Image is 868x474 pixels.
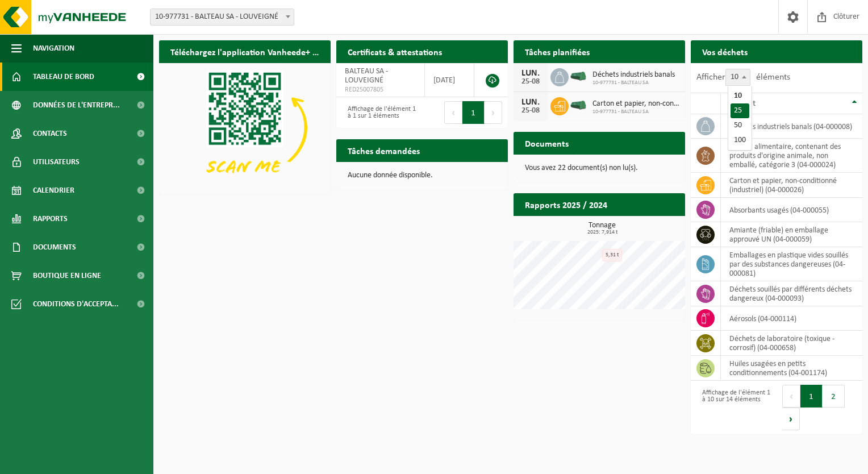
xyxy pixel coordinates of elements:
img: HK-XK-22-GN-00 [569,71,588,81]
span: 2025: 7,914 t [519,230,685,235]
li: 25 [731,103,750,118]
div: LUN. [519,69,542,78]
button: 1 [462,101,485,124]
td: aérosols (04-000114) [721,306,862,331]
td: carton et papier, non-conditionné (industriel) (04-000026) [721,173,862,198]
h2: Téléchargez l'application Vanheede+ maintenant! [159,40,331,63]
p: Vous avez 22 document(s) non lu(s). [525,164,674,172]
button: Next [782,408,800,430]
a: Consulter les rapports [586,215,684,238]
h2: Certificats & attestations [336,40,453,63]
li: 100 [731,133,750,148]
span: Documents [33,233,76,261]
h2: Tâches planifiées [514,40,601,63]
td: amiante (friable) en emballage approuvé UN (04-000059) [721,222,862,247]
div: Affichage de l'élément 1 à 10 sur 14 éléments [696,384,771,431]
div: 25-08 [519,78,542,86]
div: LUN. [519,98,542,107]
li: 50 [731,118,750,133]
td: déchets de laboratoire (toxique - corrosif) (04-000658) [721,331,862,356]
h2: Documents [514,132,580,154]
td: déchet alimentaire, contenant des produits d'origine animale, non emballé, catégorie 3 (04-000024) [721,139,862,173]
h2: Rapports 2025 / 2024 [514,193,619,215]
div: Affichage de l'élément 1 à 1 sur 1 éléments [342,100,416,125]
button: Previous [444,101,462,124]
img: HK-XK-22-GN-00 [569,100,588,110]
span: Boutique en ligne [33,261,101,290]
span: 10-977731 - BALTEAU SA [592,80,675,86]
span: Rapports [33,205,68,233]
h3: Tonnage [519,222,685,235]
span: Navigation [33,34,74,63]
td: [DATE] [425,63,474,97]
span: RED25007805 [345,85,416,94]
span: Calendrier [33,176,74,205]
span: Conditions d'accepta... [33,290,119,318]
td: absorbants usagés (04-000055) [721,198,862,222]
span: 10-977731 - BALTEAU SA [592,109,679,115]
td: emballages en plastique vides souillés par des substances dangereuses (04-000081) [721,247,862,281]
li: 10 [731,89,750,103]
label: Afficher éléments [696,73,790,82]
span: Carton et papier, non-conditionné (industriel) [592,99,679,109]
div: 25-08 [519,107,542,115]
img: Download de VHEPlus App [159,63,331,192]
button: Previous [782,385,800,408]
span: 10-977731 - BALTEAU SA - LOUVEIGNÉ [151,9,294,25]
td: déchets souillés par différents déchets dangereux (04-000093) [721,281,862,306]
button: 1 [800,385,823,408]
span: Déchets industriels banals [592,70,675,80]
td: déchets industriels banals (04-000008) [721,114,862,139]
h2: Vos déchets [691,40,759,63]
button: 2 [823,385,845,408]
p: Aucune donnée disponible. [348,172,496,180]
span: Tableau de bord [33,63,94,91]
td: huiles usagées en petits conditionnements (04-001174) [721,356,862,381]
h2: Tâches demandées [336,139,431,161]
span: 10 [726,69,750,85]
span: Données de l'entrepr... [33,91,120,119]
span: 10-977731 - BALTEAU SA - LOUVEIGNÉ [150,9,294,26]
span: BALTEAU SA - LOUVEIGNÉ [345,67,388,85]
span: Contacts [33,119,67,148]
button: Next [485,101,502,124]
span: 10 [725,69,750,86]
div: 5,31 t [602,249,622,261]
span: Utilisateurs [33,148,80,176]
